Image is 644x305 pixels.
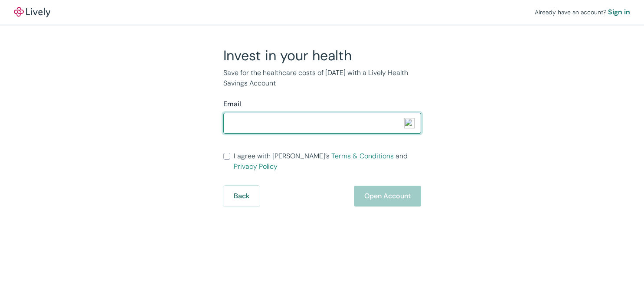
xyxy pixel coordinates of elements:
button: Back [223,186,260,207]
a: Sign in [608,7,630,17]
span: I agree with [PERSON_NAME]’s and [234,151,421,172]
img: Lively [14,7,50,17]
h2: Invest in your health [223,47,421,64]
img: npw-badge-icon-locked.svg [404,118,415,128]
a: Terms & Conditions [331,151,394,161]
a: Privacy Policy [234,162,278,171]
label: Email [223,99,241,109]
a: LivelyLively [14,7,50,17]
div: Already have an account? [535,7,630,17]
p: Save for the healthcare costs of [DATE] with a Lively Health Savings Account [223,68,421,89]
